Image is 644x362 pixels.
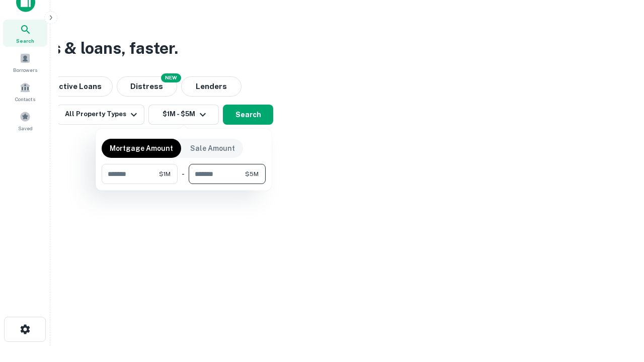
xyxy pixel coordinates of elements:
[245,169,259,178] span: $5M
[110,143,173,154] p: Mortgage Amount
[594,282,644,330] iframe: Chat Widget
[159,169,171,178] span: $1M
[182,164,185,184] div: -
[190,143,235,154] p: Sale Amount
